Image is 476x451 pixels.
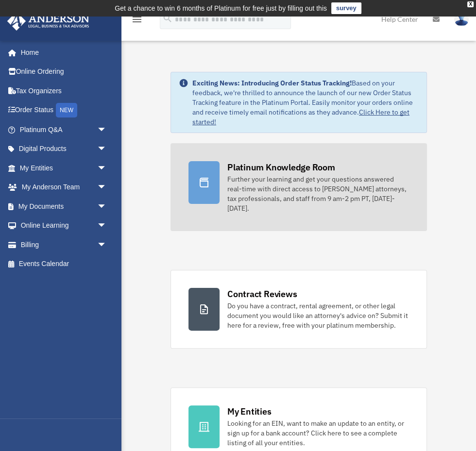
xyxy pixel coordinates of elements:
div: My Entities [227,405,271,418]
a: My Anderson Teamarrow_drop_down [7,178,121,197]
img: User Pic [454,12,469,26]
strong: Exciting News: Introducing Order Status Tracking! [192,79,352,87]
div: Based on your feedback, we're thrilled to announce the launch of our new Order Status Tracking fe... [192,78,419,127]
div: close [467,1,474,7]
div: Further your learning and get your questions answered real-time with direct access to [PERSON_NAM... [227,174,409,213]
a: Contract Reviews Do you have a contract, rental agreement, or other legal document you would like... [170,270,427,349]
a: My Entitiesarrow_drop_down [7,158,121,178]
i: menu [131,14,143,25]
a: Platinum Q&Aarrow_drop_down [7,120,121,139]
a: Online Ordering [7,62,121,82]
span: arrow_drop_down [97,139,117,159]
a: Platinum Knowledge Room Further your learning and get your questions answered real-time with dire... [170,143,427,231]
span: arrow_drop_down [97,216,117,236]
span: arrow_drop_down [97,120,117,140]
div: Do you have a contract, rental agreement, or other legal document you would like an attorney's ad... [227,301,409,330]
a: Tax Organizers [7,81,121,100]
a: Home [7,43,117,62]
div: Get a chance to win 6 months of Platinum for free just by filling out this [115,2,327,14]
a: survey [331,2,361,14]
div: NEW [56,103,77,117]
a: Digital Productsarrow_drop_down [7,139,121,159]
div: Looking for an EIN, want to make an update to an entity, or sign up for a bank account? Click her... [227,418,409,448]
div: Contract Reviews [227,288,297,300]
img: Anderson Advisors Platinum Portal [4,12,92,31]
span: arrow_drop_down [97,197,117,217]
a: Events Calendar [7,254,121,274]
span: arrow_drop_down [97,158,117,178]
a: Billingarrow_drop_down [7,235,121,254]
span: arrow_drop_down [97,178,117,198]
a: Online Learningarrow_drop_down [7,216,121,235]
a: My Documentsarrow_drop_down [7,197,121,216]
a: Order StatusNEW [7,100,121,120]
div: Platinum Knowledge Room [227,161,335,173]
i: search [162,13,173,24]
span: arrow_drop_down [97,235,117,255]
a: menu [131,17,143,25]
a: Click Here to get started! [192,108,409,126]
